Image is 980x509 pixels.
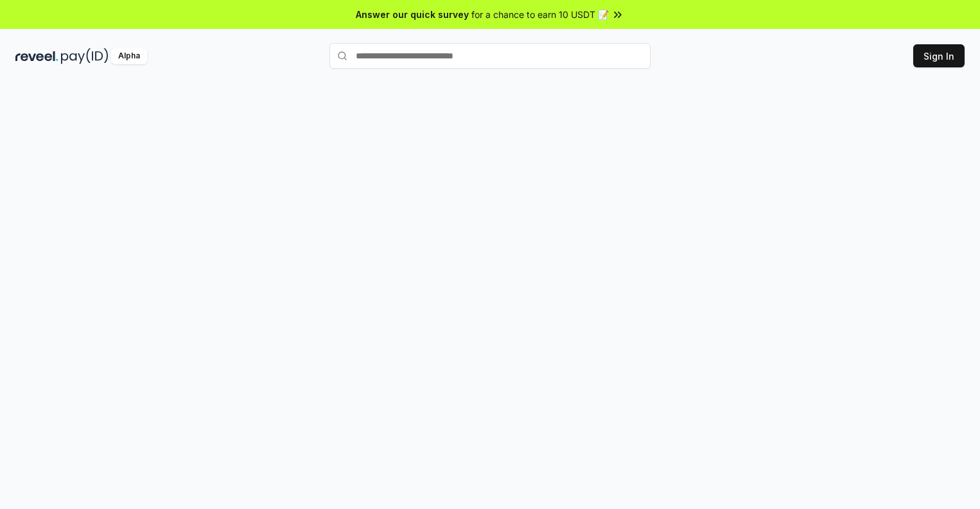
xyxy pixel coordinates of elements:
[61,48,109,64] img: pay_id
[356,8,469,21] span: Answer our quick survey
[15,48,58,64] img: reveel_dark
[111,48,147,64] div: Alpha
[913,44,965,67] button: Sign In
[471,8,609,21] span: for a chance to earn 10 USDT 📝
